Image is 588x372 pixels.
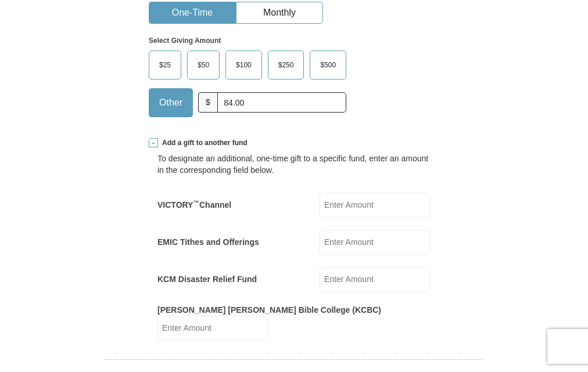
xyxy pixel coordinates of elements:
span: $100 [230,56,257,74]
span: $25 [153,56,177,74]
span: Other [153,94,188,111]
input: Enter Amount [157,316,268,341]
input: Enter Amount [320,193,431,218]
strong: Select Giving Amount [149,37,221,45]
span: $ [198,92,218,113]
label: VICTORY Channel [157,199,231,211]
button: Monthly [236,2,322,24]
div: To designate an additional, one-time gift to a specific fund, enter an amount in the correspondin... [157,153,431,176]
span: Add a gift to another fund [158,138,248,148]
span: $250 [273,56,300,74]
span: $500 [314,56,342,74]
input: Enter Amount [320,230,431,255]
sup: ™ [193,199,199,206]
label: EMIC Tithes and Offerings [157,236,259,248]
input: Enter Amount [320,267,431,292]
input: Other Amount [217,92,346,113]
label: [PERSON_NAME] [PERSON_NAME] Bible College (KCBC) [157,304,381,316]
span: $50 [192,56,215,74]
button: One-Time [149,2,235,24]
label: KCM Disaster Relief Fund [157,273,257,285]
